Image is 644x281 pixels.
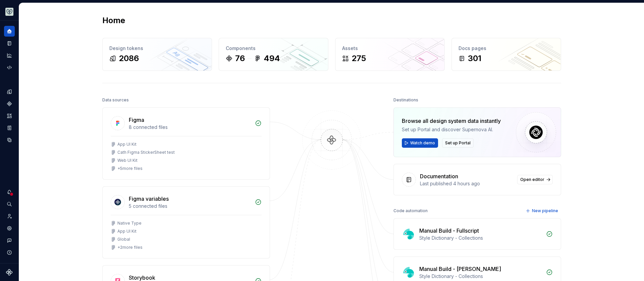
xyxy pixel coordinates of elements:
[335,38,445,71] a: Assets275
[402,117,501,125] div: Browse all design system data instantly
[520,177,544,182] span: Open editor
[117,229,137,234] div: App UI Kit
[4,50,15,61] a: Analytics
[442,138,474,148] button: Set up Portal
[102,15,125,26] h2: Home
[235,53,245,64] div: 76
[102,186,270,259] a: Figma variables5 connected filesNative TypeApp UI KitGlobal+2more files
[4,26,15,37] a: Home
[117,150,175,155] div: Cath Figma StickerSheet test
[402,126,501,133] div: Set up Portal and discover Supernova AI.
[419,273,542,280] div: Style Dictionary - Collections
[117,245,143,250] div: + 2 more files
[4,199,15,209] button: Search ⌘K
[226,45,321,52] div: Components
[445,140,471,146] span: Set up Portal
[119,53,139,64] div: 2086
[4,135,15,145] a: Data sources
[420,180,513,187] div: Last published 4 hours ago
[352,53,366,64] div: 275
[117,142,137,147] div: App UI Kit
[264,53,280,64] div: 494
[419,235,542,241] div: Style Dictionary - Collections
[4,223,15,234] a: Settings
[102,95,129,105] div: Data sources
[129,195,169,203] div: Figma variables
[4,235,15,246] button: Contact support
[532,208,558,214] span: New pipeline
[4,110,15,121] a: Assets
[393,206,428,216] div: Code automation
[410,140,435,146] span: Watch demo
[129,203,251,209] div: 5 connected files
[6,269,13,276] svg: Supernova Logo
[4,38,15,49] a: Documentation
[4,86,15,97] a: Design tokens
[402,138,438,148] button: Watch demo
[102,107,270,180] a: Figma8 connected filesApp UI KitCath Figma StickerSheet testWeb UI Kit+5more files
[5,8,13,16] img: 256e2c79-9abd-4d59-8978-03feab5a3943.png
[420,172,458,180] div: Documentation
[117,158,138,163] div: Web UI Kit
[393,95,418,105] div: Destinations
[419,265,501,273] div: Manual Build - [PERSON_NAME]
[117,221,142,226] div: Native Type
[451,38,561,71] a: Docs pages301
[117,237,130,242] div: Global
[219,38,328,71] a: Components76494
[129,116,144,124] div: Figma
[517,175,553,184] a: Open editor
[468,53,481,64] div: 301
[4,62,15,73] a: Code automation
[4,211,15,222] a: Invite team
[117,166,143,171] div: + 5 more files
[459,45,554,52] div: Docs pages
[4,123,15,133] a: Storybook stories
[419,227,479,235] div: Manual Build - Fullscript
[102,38,212,71] a: Design tokens2086
[524,206,561,216] button: New pipeline
[4,187,15,197] button: Notifications
[342,45,438,52] div: Assets
[109,45,205,52] div: Design tokens
[129,124,251,131] div: 8 connected files
[4,98,15,109] a: Components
